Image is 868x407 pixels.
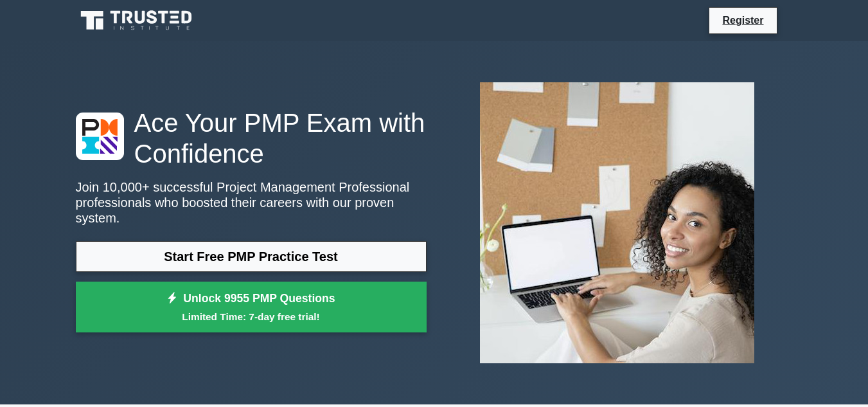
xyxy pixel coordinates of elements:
[92,309,411,324] small: Limited Time: 7-day free trial!
[76,241,427,272] a: Start Free PMP Practice Test
[714,12,771,28] a: Register
[76,282,427,333] a: Unlock 9955 PMP QuestionsLimited Time: 7-day free trial!
[76,179,427,226] p: Join 10,000+ successful Project Management Professional professionals who boosted their careers w...
[76,107,427,169] h1: Ace Your PMP Exam with Confidence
